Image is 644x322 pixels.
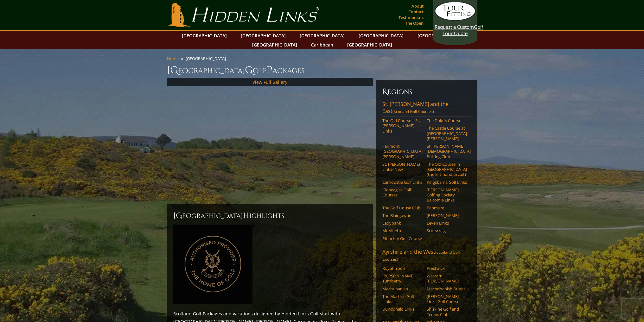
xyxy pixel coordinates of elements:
[427,118,467,123] a: The Duke’s Course
[266,64,272,77] span: P
[427,144,467,159] a: St. [PERSON_NAME] [DEMOGRAPHIC_DATA]’ Putting Club
[427,228,467,233] a: Scotscraig
[407,7,425,16] a: Contact
[252,79,287,85] a: View Full Gallery
[414,31,466,40] a: [GEOGRAPHIC_DATA]
[382,286,423,291] a: Machrihanish
[427,220,467,226] a: Leven Links
[243,211,249,221] span: H
[179,31,230,40] a: [GEOGRAPHIC_DATA]
[245,64,253,77] span: G
[427,273,467,284] a: Western [PERSON_NAME]
[427,266,467,271] a: Prestwick
[382,236,423,241] a: Pitlochry Golf Course
[308,40,336,49] a: Caribbean
[435,24,474,30] span: Request a Custom
[382,101,471,116] a: St. [PERSON_NAME] and the East(Scotland Golf Courses)
[410,2,425,10] a: About
[382,273,423,284] a: [PERSON_NAME] Turnberry
[344,40,395,49] a: [GEOGRAPHIC_DATA]
[382,162,423,172] a: St. [PERSON_NAME] Links–New
[355,31,407,40] a: [GEOGRAPHIC_DATA]
[397,13,425,22] a: Testimonials
[249,40,300,49] a: [GEOGRAPHIC_DATA]
[382,294,423,304] a: The Machrie Golf Links
[392,109,434,114] span: (Scotland Golf Courses)
[427,213,467,218] a: [PERSON_NAME]
[427,126,467,141] a: The Castle Course at [GEOGRAPHIC_DATA][PERSON_NAME]
[382,180,423,185] a: Carnoustie Golf Links
[382,213,423,218] a: The Blairgowrie
[382,144,423,159] a: Fairmont [GEOGRAPHIC_DATA][PERSON_NAME]
[382,266,423,271] a: Royal Troon
[173,211,367,221] h2: [GEOGRAPHIC_DATA] ighlights
[238,31,289,40] a: [GEOGRAPHIC_DATA]
[382,187,423,198] a: Gleneagles Golf Courses
[296,31,348,40] a: [GEOGRAPHIC_DATA]
[427,187,467,203] a: [PERSON_NAME] Golfing Society Balcomie Links
[427,205,467,210] a: Panmure
[382,220,423,226] a: Ladybank
[427,162,467,177] a: The Old Course in [GEOGRAPHIC_DATA] (the left-hand circuit)
[427,286,467,291] a: Machrihanish Dunes
[167,56,179,61] a: Home
[427,180,467,185] a: Kingsbarns Golf Links
[435,2,476,36] a: Request a CustomGolf Tour Quote
[382,248,471,264] a: Ayrshire and the West(Scotland Golf Courses)
[382,250,460,262] span: (Scotland Golf Courses)
[382,87,471,97] h6: Regions
[382,307,423,312] a: Dundonald Links
[167,64,477,77] h1: [GEOGRAPHIC_DATA] olf ackages
[404,19,425,28] a: The Open
[427,294,467,304] a: [PERSON_NAME] Links Golf Course
[382,228,423,233] a: Monifieth
[382,118,423,133] a: The Old Course – St. [PERSON_NAME] Links
[186,56,228,61] li: [GEOGRAPHIC_DATA]
[382,205,423,210] a: The Golf House Club
[427,307,467,317] a: Shiskine Golf and Tennis Club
